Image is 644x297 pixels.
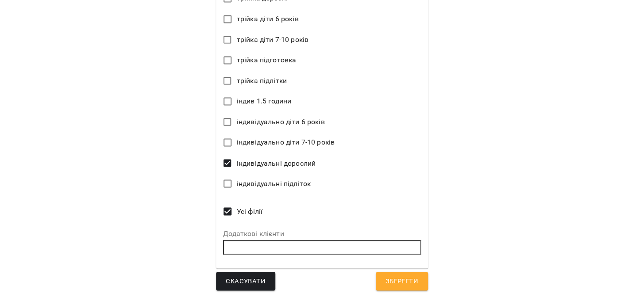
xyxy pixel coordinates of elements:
span: індивідуальні дорослий [237,158,316,168]
span: трійка підлітки [237,76,287,86]
span: індивідуально діти 6 років [237,117,325,127]
button: Скасувати [216,272,275,290]
span: Зберегти [386,275,418,287]
span: трійка діти 7-10 років [237,34,309,45]
span: Скасувати [226,275,266,287]
span: Усі філії [237,206,262,217]
span: індивідуально діти 7-10 років [237,137,335,148]
span: індивідуальні підліток [237,178,311,189]
button: Зберегти [376,272,428,290]
span: трійка підготовка [237,55,297,65]
span: індив 1.5 години [237,96,291,107]
label: Додаткові клієнти [223,230,421,237]
span: трійка діти 6 років [237,14,299,24]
